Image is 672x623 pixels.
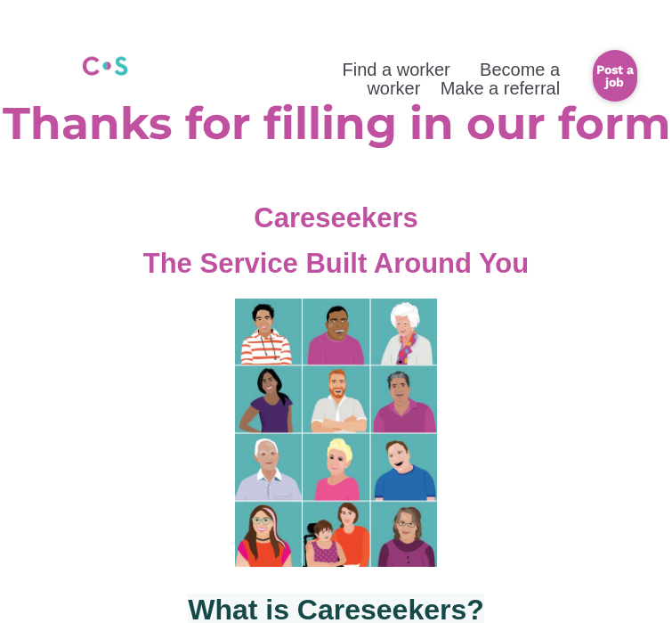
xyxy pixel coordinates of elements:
a: Find a worker [343,60,450,79]
b: Thanks for filling in our form [3,96,670,151]
a: Become a worker [367,60,564,98]
b: Post a job [596,62,634,89]
span: Careseekers The Service Built Around You [143,202,530,279]
a: Post a job [593,50,637,102]
a: Make a referral [441,78,561,98]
